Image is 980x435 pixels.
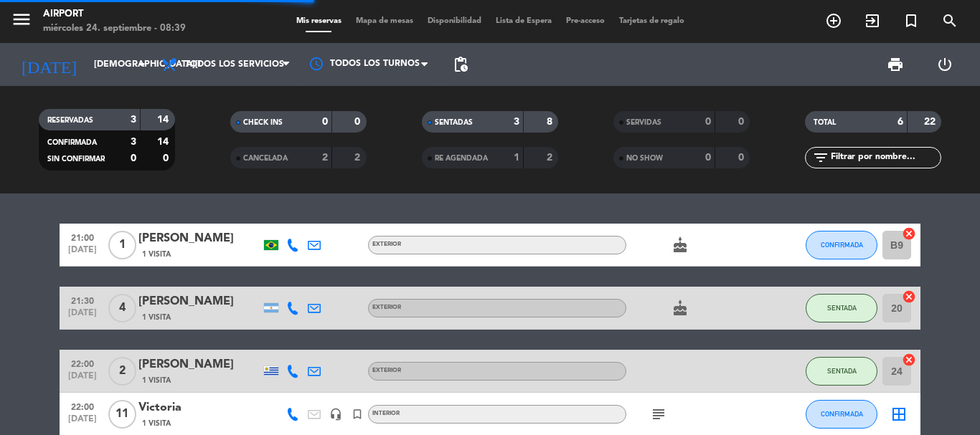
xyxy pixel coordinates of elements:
[672,300,689,317] i: cake
[902,226,916,241] i: cancel
[108,294,136,322] span: 4
[108,357,136,386] span: 2
[672,236,689,254] i: cake
[163,153,171,163] strong: 0
[47,117,93,124] span: RESERVADAS
[626,155,663,162] span: NO SHOW
[547,117,555,127] strong: 8
[547,153,555,163] strong: 2
[47,139,97,146] span: CONFIRMADA
[11,9,32,30] i: menu
[65,229,100,245] span: 21:00
[372,242,401,247] span: EXTERIOR
[372,368,401,373] span: EXTERIOR
[650,406,667,423] i: subject
[243,155,288,162] span: CANCELADA
[941,12,958,29] i: search
[814,119,836,126] span: TOTAL
[354,117,363,127] strong: 0
[43,21,186,36] div: miércoles 24. septiembre - 08:39
[243,119,283,126] span: CHECK INS
[821,410,863,418] span: CONFIRMADA
[329,408,342,421] i: headset_mic
[138,292,260,311] div: [PERSON_NAME]
[11,49,87,80] i: [DATE]
[65,308,100,325] span: [DATE]
[133,56,151,73] i: arrow_drop_down
[322,117,328,127] strong: 0
[920,43,969,86] div: LOG OUT
[157,115,171,125] strong: 14
[514,117,519,127] strong: 3
[864,12,881,29] i: exit_to_app
[435,119,473,126] span: SENTADAS
[902,353,916,367] i: cancel
[420,17,489,25] span: Disponibilidad
[435,155,488,162] span: RE AGENDADA
[514,153,519,163] strong: 1
[489,17,559,25] span: Lista de Espera
[897,117,903,127] strong: 6
[903,12,920,29] i: turned_in_not
[924,117,938,127] strong: 22
[890,406,908,423] i: border_all
[142,418,171,429] span: 1 Visita
[829,150,941,166] input: Filtrar por nombre...
[806,357,877,386] button: SENTADA
[738,153,747,163] strong: 0
[322,153,328,163] strong: 2
[142,375,171,386] span: 1 Visita
[705,117,711,127] strong: 0
[185,59,284,70] span: Todos los servicios
[372,411,400,416] span: INTERIOR
[806,400,877,429] button: CONFIRMADA
[138,355,260,374] div: [PERSON_NAME]
[806,231,877,259] button: CONFIRMADA
[65,355,100,371] span: 22:00
[138,229,260,248] div: [PERSON_NAME]
[825,12,842,29] i: add_circle_outline
[65,398,100,414] span: 22:00
[351,408,364,421] i: turned_in_not
[349,17,420,25] span: Mapa de mesas
[65,371,100,388] span: [DATE]
[131,153,136,163] strong: 0
[142,249,171,260] span: 1 Visita
[372,305,401,310] span: EXTERIOR
[142,312,171,323] span: 1 Visita
[43,7,186,21] div: Airport
[354,153,363,163] strong: 2
[157,137,171,147] strong: 14
[108,400,136,429] span: 11
[108,231,136,259] span: 1
[289,17,349,25] span: Mis reservas
[705,153,711,163] strong: 0
[559,17,612,25] span: Pre-acceso
[65,245,100,262] span: [DATE]
[65,414,100,431] span: [DATE]
[11,9,32,35] button: menu
[887,56,904,73] span: print
[47,156,105,163] span: SIN CONFIRMAR
[65,292,100,308] span: 21:30
[936,56,953,73] i: power_settings_new
[452,56,469,73] span: pending_actions
[902,290,916,304] i: cancel
[812,149,829,166] i: filter_list
[806,294,877,322] button: SENTADA
[738,117,747,127] strong: 0
[131,137,136,147] strong: 3
[138,398,260,417] div: Victoria
[821,241,863,249] span: CONFIRMADA
[612,17,692,25] span: Tarjetas de regalo
[827,304,857,312] span: SENTADA
[827,367,857,375] span: SENTADA
[626,119,661,126] span: SERVIDAS
[131,115,136,125] strong: 3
